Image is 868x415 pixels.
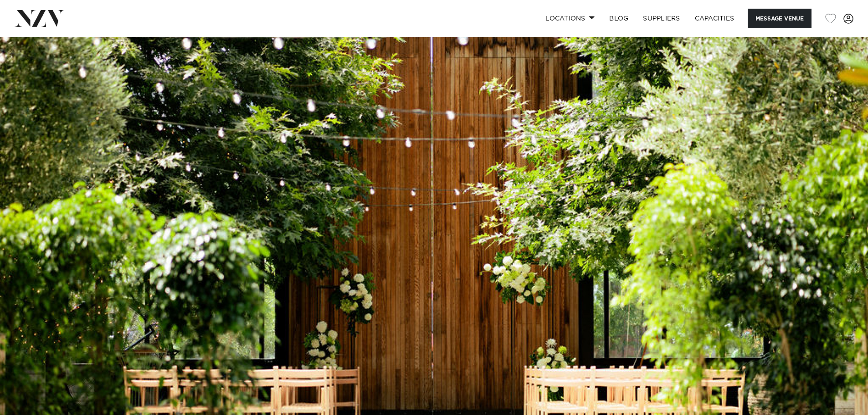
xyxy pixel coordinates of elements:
button: Message Venue [748,9,812,28]
a: Locations [538,9,602,28]
img: nzv-logo.png [15,10,64,26]
a: SUPPLIERS [636,9,687,28]
a: Capacities [688,9,742,28]
a: BLOG [602,9,636,28]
